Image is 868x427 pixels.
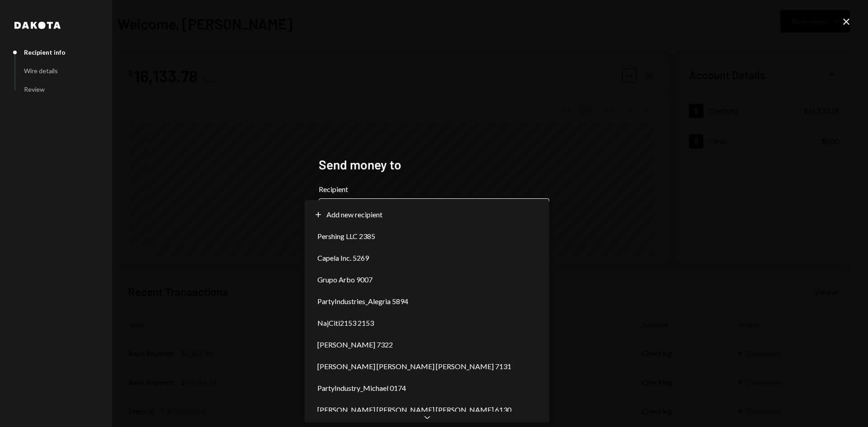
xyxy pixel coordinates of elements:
[24,85,45,93] div: Review
[317,383,406,394] span: PartyIndustry_Michael 0174
[317,318,374,328] span: NajCiti2153 2153
[317,253,369,263] span: Capela Inc. 5269
[24,48,66,56] div: Recipient info
[326,209,382,220] span: Add new recipient
[317,296,408,307] span: PartyIndustries_Alegria 5894
[24,67,58,75] div: Wire details
[319,184,549,195] label: Recipient
[317,339,393,350] span: [PERSON_NAME] 7322
[319,198,549,224] button: Recipient
[317,361,511,372] span: [PERSON_NAME] [PERSON_NAME] [PERSON_NAME] 7131
[317,231,375,242] span: Pershing LLC 2385
[319,156,549,174] h2: Send money to
[317,274,373,285] span: Grupo Arbo 9007
[317,404,511,415] span: [PERSON_NAME] [PERSON_NAME] [PERSON_NAME] 6130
